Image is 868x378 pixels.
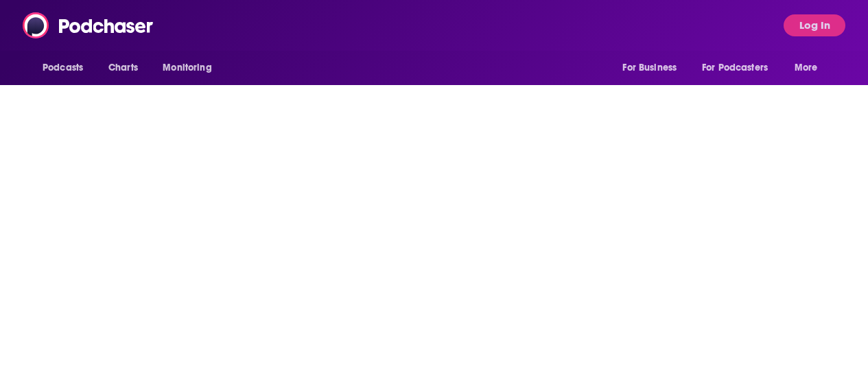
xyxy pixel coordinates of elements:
span: For Business [622,58,677,78]
button: open menu [613,55,694,81]
span: Charts [108,58,138,78]
button: open menu [33,55,101,81]
span: For Podcasters [702,58,768,78]
span: Podcasts [43,58,83,78]
a: Charts [99,55,146,81]
button: open menu [693,55,788,81]
button: Log In [784,14,845,36]
button: open menu [153,55,229,81]
span: Monitoring [163,58,211,78]
img: Podchaser - Follow, Share and Rate Podcasts [23,12,154,38]
span: More [795,58,818,78]
button: open menu [785,55,835,81]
